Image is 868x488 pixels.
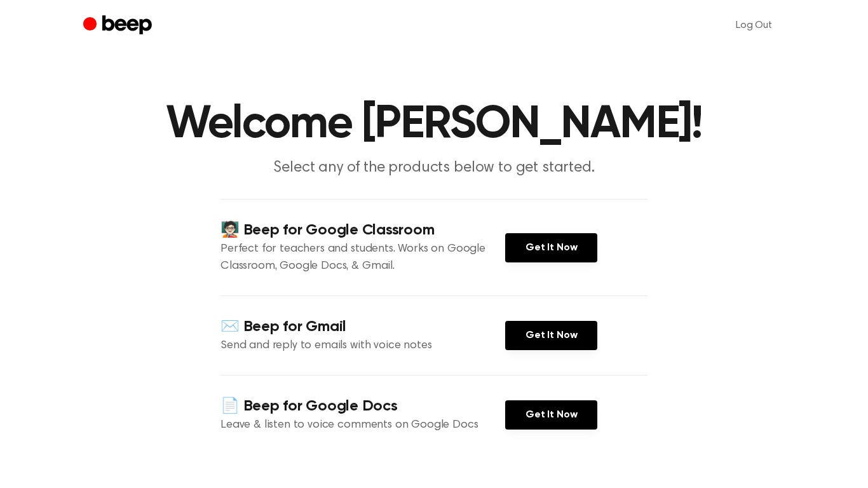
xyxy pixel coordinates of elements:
a: Get It Now [505,400,597,430]
h4: 🧑🏻‍🏫 Beep for Google Classroom [220,220,505,241]
p: Select any of the products below to get started. [190,158,678,179]
h1: Welcome [PERSON_NAME]! [109,102,759,147]
p: Perfect for teachers and students. Works on Google Classroom, Google Docs, & Gmail. [220,241,505,275]
a: Log Out [723,10,785,41]
a: Get It Now [505,321,597,350]
a: Get It Now [505,233,597,262]
a: Beep [83,13,155,38]
p: Send and reply to emails with voice notes [220,337,505,355]
p: Leave & listen to voice comments on Google Docs [220,417,505,434]
h4: ✉️ Beep for Gmail [220,316,505,337]
h4: 📄 Beep for Google Docs [220,396,505,417]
